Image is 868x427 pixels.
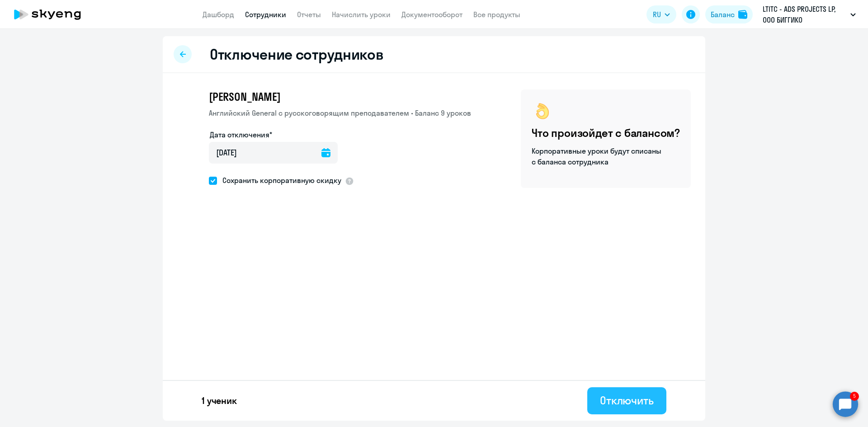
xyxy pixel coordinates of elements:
button: RU [646,5,676,23]
a: Документооборот [401,10,462,19]
button: LTITC - ADS PROJECTS LP, ООО БИГГИКО [758,4,860,25]
p: Корпоративные уроки будут списаны с баланса сотрудника [532,145,663,167]
p: 1 ученик [202,394,237,407]
a: Отчеты [297,10,321,19]
img: ok [532,100,553,122]
img: balance [738,10,747,19]
p: LTITC - ADS PROJECTS LP, ООО БИГГИКО [763,4,847,25]
h2: Отключение сотрудников [210,45,383,63]
div: Отключить [600,393,654,408]
button: Балансbalance [705,5,753,23]
a: Сотрудники [245,10,286,19]
span: RU [653,9,661,20]
a: Начислить уроки [332,10,391,19]
div: Баланс [711,9,735,20]
span: [PERSON_NAME] [209,89,280,104]
input: дд.мм.гггг [209,142,338,164]
a: Дашборд [203,10,234,19]
p: Английский General с русскоговорящим преподавателем • Баланс 9 уроков [209,108,471,118]
label: Дата отключения* [210,129,272,140]
a: Все продукты [473,10,520,19]
span: Сохранить корпоративную скидку [217,175,341,186]
h4: Что произойдет с балансом? [532,126,680,140]
button: Отключить [587,387,666,414]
